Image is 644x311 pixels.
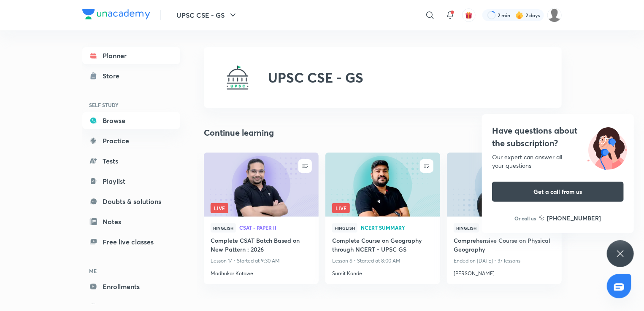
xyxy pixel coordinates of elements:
a: Notes [82,213,180,230]
span: Live [211,203,228,213]
a: Playlist [82,173,180,190]
a: [PHONE_NUMBER] [539,214,601,223]
a: Complete Course on Geography through NCERT - UPSC GS [332,236,433,255]
a: Store [82,67,180,84]
a: Browse [82,112,180,129]
h6: ME [82,264,180,278]
span: Hinglish [211,223,236,233]
button: UPSC CSE - GS [171,7,243,24]
h6: SELF STUDY [82,98,180,112]
a: Madhukar Kotawe [211,266,312,277]
a: Doubts & solutions [82,193,180,210]
a: CSAT - Paper II [239,225,312,231]
p: Ended on [DATE] • 37 lessons [454,255,555,266]
a: Sumit Konde [332,266,433,277]
img: ttu_illustration_new.svg [581,124,634,170]
a: new-thumbnailLive [204,153,319,217]
span: NCERT Summary [361,225,433,230]
div: Our expert can answer all your questions [492,153,624,170]
h2: UPSC CSE - GS [268,70,363,86]
a: Practice [82,132,180,149]
a: Planner [82,47,180,64]
a: Company Logo [82,9,150,21]
p: Lesson 6 • Started at 8:00 AM [332,255,433,266]
span: Hinglish [332,223,357,233]
img: avatar [465,11,473,19]
a: Complete CSAT Batch Based on New Pattern : 2026 [211,236,312,255]
img: Company Logo [82,9,150,19]
span: Hinglish [454,223,479,233]
img: streak [515,11,524,19]
button: Get a call from us [492,182,624,202]
p: Lesson 17 • Started at 9:30 AM [211,255,312,266]
button: avatar [462,8,476,22]
img: Kiran Saini [547,8,562,22]
h2: Continue learning [204,126,274,139]
span: CSAT - Paper II [239,225,312,230]
a: Enrollments [82,278,180,295]
div: Store [103,71,124,81]
a: new-thumbnail [447,153,562,217]
a: [PERSON_NAME] [454,266,555,277]
img: new-thumbnail [203,152,319,217]
a: NCERT Summary [361,225,433,231]
p: Or call us [515,214,536,222]
a: new-thumbnailLive [325,153,440,217]
h6: [PHONE_NUMBER] [547,214,601,223]
img: new-thumbnail [324,152,441,217]
span: Live [332,203,350,213]
a: Tests [82,153,180,169]
h4: Have questions about the subscription? [492,124,624,150]
a: Comprehensive Course on Physical Geography [454,236,555,255]
a: Free live classes [82,233,180,250]
img: UPSC CSE - GS [224,64,251,91]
